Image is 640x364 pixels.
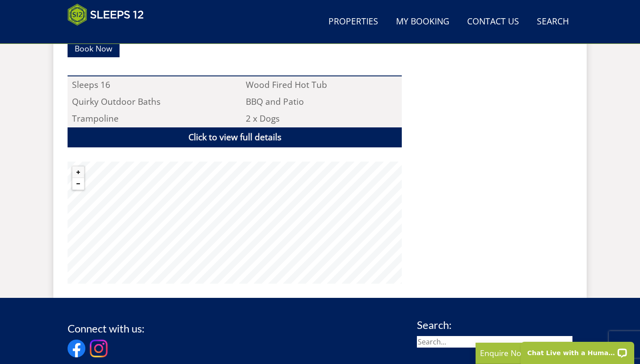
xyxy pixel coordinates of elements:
[68,340,85,357] img: Facebook
[90,340,108,357] img: Instagram
[68,323,144,334] h3: Connect with us:
[68,93,228,110] li: Quirky Outdoor Baths
[241,111,402,127] li: 2 x Dogs
[417,319,572,331] h3: Search:
[68,76,228,93] li: Sleeps 16
[480,347,613,359] p: Enquire Now
[72,166,84,178] button: Zoom in
[533,12,572,32] a: Search
[68,111,228,127] li: Trampoline
[515,336,640,364] iframe: LiveChat chat widget
[63,31,156,39] iframe: Customer reviews powered by Trustpilot
[325,12,382,32] a: Properties
[68,127,402,147] a: Click to view full details
[392,12,453,32] a: My Booking
[68,162,402,284] canvas: Map
[241,76,402,93] li: Wood Fired Hot Tub
[464,12,523,32] a: Contact Us
[417,336,572,348] input: Search...
[68,4,144,26] img: Sleeps 12
[241,93,402,110] li: BBQ and Patio
[72,178,84,190] button: Zoom out
[68,40,120,57] a: Book Now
